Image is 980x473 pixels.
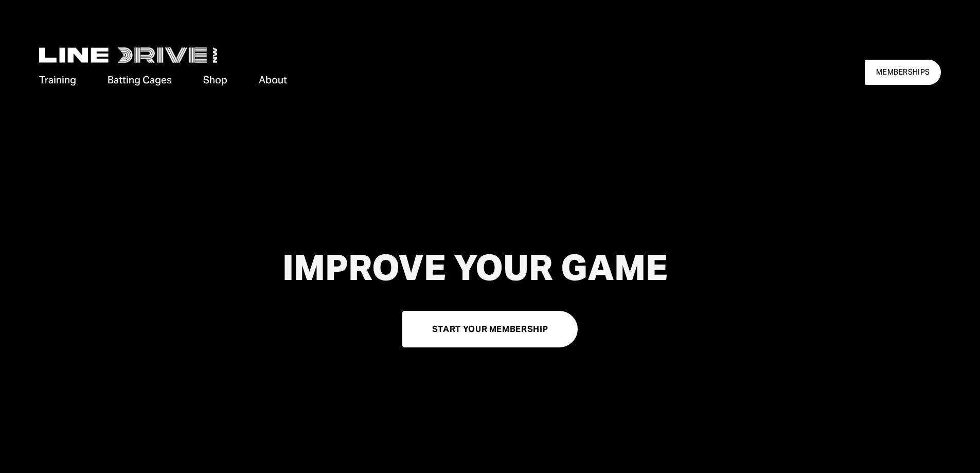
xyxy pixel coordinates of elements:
[402,311,578,347] a: START YOUR MEMBERSHIP
[203,72,227,88] a: Shop
[39,47,217,63] img: LineDrive NorthWest
[39,72,76,88] a: folder dropdown
[108,72,172,88] a: folder dropdown
[108,73,172,87] span: Batting Cages
[39,73,76,87] span: Training
[259,73,287,87] span: About
[259,72,287,88] a: folder dropdown
[865,60,940,85] a: MEMBERSHIPS
[190,248,759,288] h1: IMPROVE YOUR GAME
